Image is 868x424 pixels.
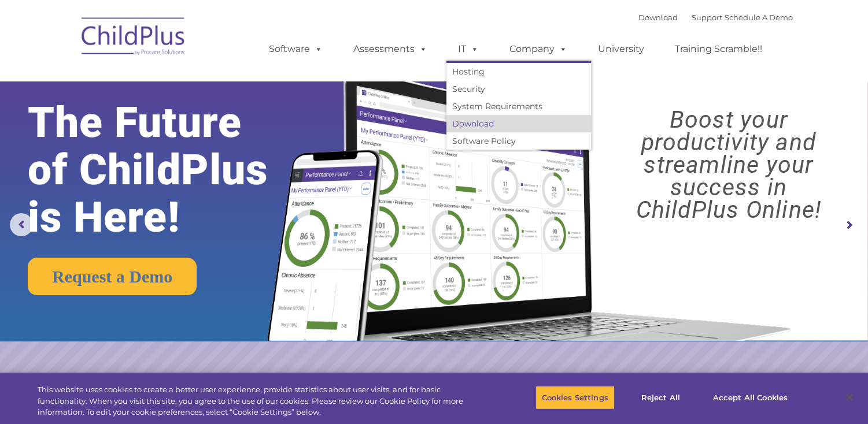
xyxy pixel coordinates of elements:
a: IT [446,38,490,61]
a: Assessments [342,38,439,61]
button: Close [837,385,862,410]
a: Software Policy [446,132,591,150]
a: Request a Demo [28,258,197,295]
a: Support [692,13,722,22]
span: Phone number [161,124,210,132]
button: Reject All [625,385,697,410]
a: University [586,38,656,61]
a: System Requirements [446,98,591,115]
a: Security [446,80,591,98]
img: ChildPlus by Procare Solutions [76,9,191,67]
a: Download [446,115,591,132]
a: Training Scramble!! [663,38,774,61]
a: Download [638,13,678,22]
div: This website uses cookies to create a better user experience, provide statistics about user visit... [38,384,478,418]
button: Cookies Settings [535,385,615,410]
a: Hosting [446,63,591,80]
a: Schedule A Demo [725,13,793,22]
font: | [638,13,793,22]
rs-layer: The Future of ChildPlus is Here! [28,99,305,241]
a: Software [257,38,334,61]
span: Last name [161,76,196,85]
a: Company [498,38,579,61]
rs-layer: Boost your productivity and streamline your success in ChildPlus Online! [600,109,857,221]
button: Accept All Cookies [707,385,794,410]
